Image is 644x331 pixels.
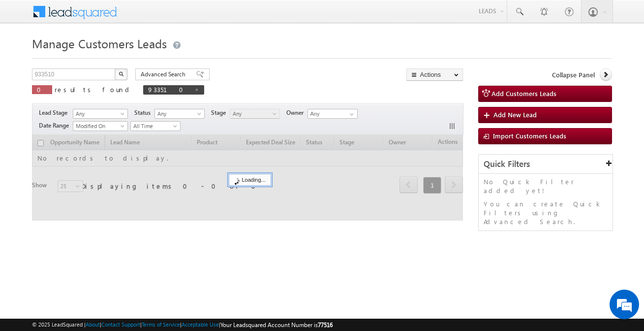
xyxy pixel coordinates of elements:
[39,121,73,130] span: Date Range
[86,321,100,328] a: About
[73,121,128,131] a: Modified On
[154,109,205,119] a: Any
[182,321,219,328] a: Acceptable Use
[230,109,277,118] span: Any
[131,122,178,131] span: All Time
[479,155,613,174] div: Quick Filters
[148,85,189,94] span: 933510
[493,110,537,119] span: Add New Lead
[220,321,333,329] span: Your Leadsquared Account Number is
[307,109,358,119] input: Type to Search
[32,320,333,330] span: © 2025 LeadSquared | | | | |
[37,85,47,94] span: 0
[73,109,128,119] a: Any
[119,71,123,76] img: Search
[491,89,556,98] span: Add Customers Leads
[484,199,608,226] p: You can create Quick Filters using Advanced Search.
[406,68,463,81] button: Actions
[73,122,124,131] span: Modified On
[230,109,280,119] a: Any
[229,174,271,186] div: Loading...
[141,70,188,79] span: Advanced Search
[344,109,357,119] a: Show All Items
[101,321,140,328] a: Contact Support
[211,108,230,117] span: Stage
[286,108,307,117] span: Owner
[32,35,167,51] span: Manage Customers Leads
[73,109,124,118] span: Any
[318,321,333,329] span: 77516
[134,108,154,117] span: Status
[142,321,180,328] a: Terms of Service
[552,70,595,79] span: Collapse Panel
[55,85,133,94] span: results found
[155,109,202,118] span: Any
[484,177,608,195] p: No Quick Filter added yet!
[130,121,181,131] a: All Time
[493,132,566,140] span: Import Customers Leads
[39,108,71,117] span: Lead Stage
